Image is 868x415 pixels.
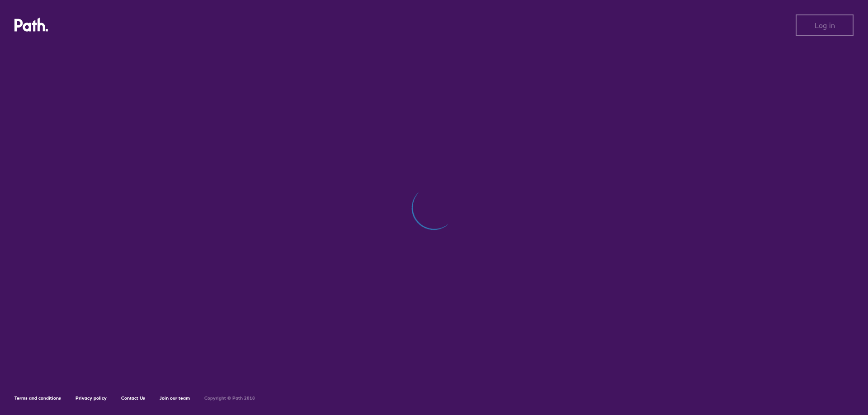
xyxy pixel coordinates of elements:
a: Terms and conditions [14,395,61,401]
a: Join our team [160,395,190,401]
a: Privacy policy [75,395,107,401]
button: Log in [796,14,854,36]
h6: Copyright © Path 2018 [204,396,255,401]
a: Contact Us [121,395,145,401]
span: Log in [815,21,835,29]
